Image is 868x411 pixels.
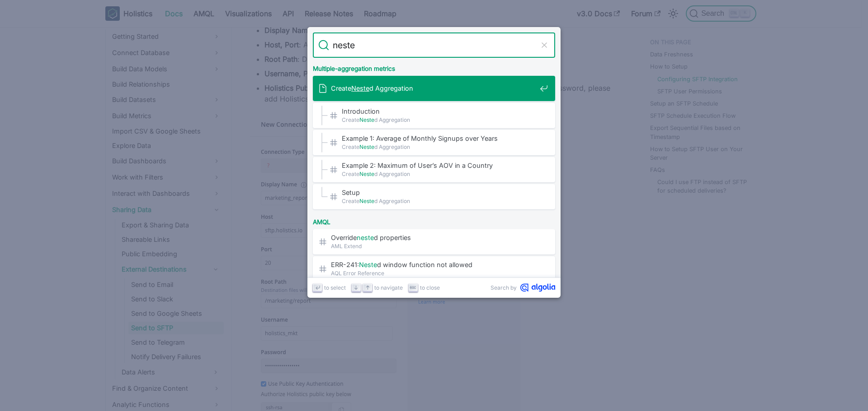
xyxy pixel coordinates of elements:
[313,256,555,282] a: ERR-241:Nested window function not allowed​AQL Error Reference
[359,143,374,150] mark: Neste
[313,76,555,101] a: CreateNested Aggregation
[313,184,555,209] a: Setup​CreateNested Aggregation
[311,211,557,229] div: AMQL
[324,283,346,292] span: to select
[359,116,374,123] mark: Neste
[342,197,536,205] span: Create d Aggregation
[357,234,374,241] mark: neste
[359,198,374,204] mark: Neste
[353,284,359,291] svg: Arrow down
[351,84,369,92] mark: Neste
[331,242,536,250] span: AML Extend
[359,261,377,268] mark: Neste
[342,170,536,178] span: Create d Aggregation
[374,283,403,292] span: to navigate
[313,157,555,182] a: Example 2: Maximum of User’s AOV in a Country​CreateNested Aggregation
[410,284,416,291] svg: Escape key
[539,40,550,51] button: Clear the query
[359,171,374,177] mark: Neste
[342,107,536,115] span: Introduction​
[491,283,555,292] a: Search byAlgolia
[342,143,536,151] span: Create d Aggregation
[331,233,536,242] span: Override d properties​
[313,229,555,254] a: Overridenested properties​AML Extend
[313,103,555,128] a: Introduction​CreateNested Aggregation
[331,84,536,92] span: Create d Aggregation
[364,284,371,291] svg: Arrow up
[331,260,536,269] span: ERR-241: d window function not allowed​
[311,58,557,76] div: Multiple-aggregation metrics
[420,283,440,292] span: to close
[342,134,536,143] span: Example 1: Average of Monthly Signups over Years​
[491,283,517,292] span: Search by
[329,32,539,58] input: Search docs
[331,269,536,277] span: AQL Error Reference
[342,188,536,197] span: Setup​
[520,283,555,292] svg: Algolia
[342,115,536,124] span: Create d Aggregation
[342,161,536,170] span: Example 2: Maximum of User’s AOV in a Country​
[314,284,321,291] svg: Enter key
[313,130,555,155] a: Example 1: Average of Monthly Signups over Years​CreateNested Aggregation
